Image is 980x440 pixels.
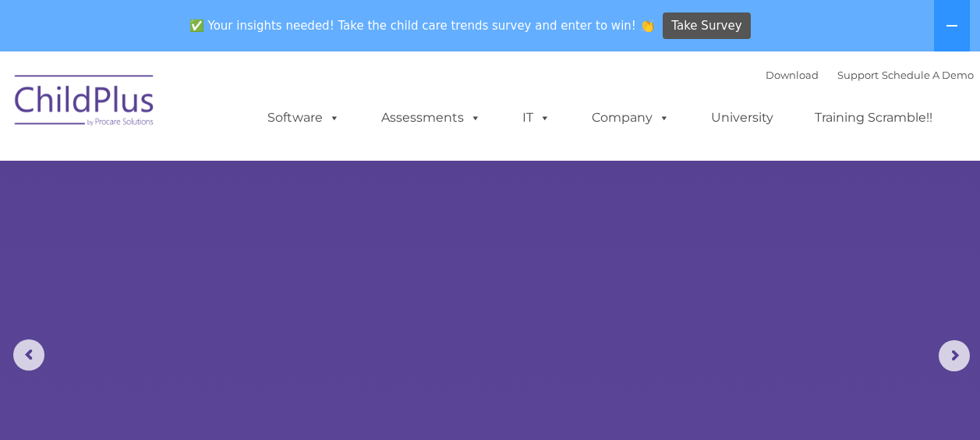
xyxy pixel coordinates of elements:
a: Take Survey [663,12,751,40]
a: Software [252,102,356,133]
a: University [695,102,789,133]
font: | [766,69,974,81]
a: Schedule A Demo [882,69,974,81]
span: ✅ Your insights needed! Take the child care trends survey and enter to win! 👏 [183,10,660,41]
a: Training Scramble!! [799,102,948,133]
a: Download [766,69,819,81]
a: Company [576,102,685,133]
a: Support [837,69,879,81]
a: Assessments [366,102,497,133]
img: ChildPlus by Procare Solutions [7,64,163,142]
a: IT [507,102,566,133]
span: Take Survey [671,12,741,40]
